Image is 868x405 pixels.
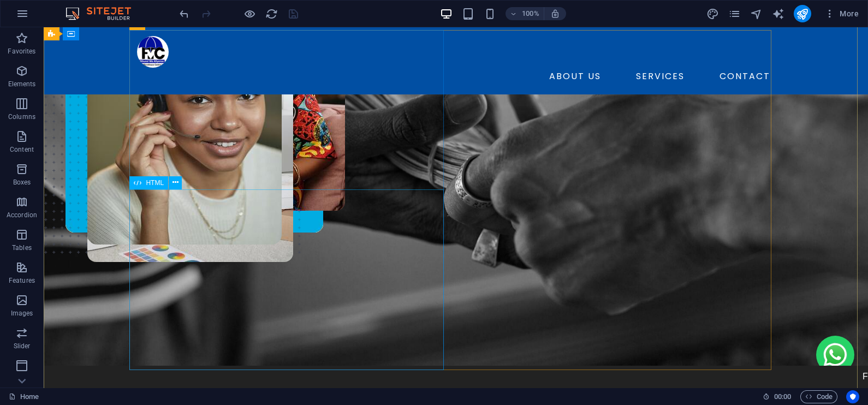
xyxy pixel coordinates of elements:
[506,7,544,20] button: 100%
[178,8,191,20] i: Undo: Change HTML (Ctrl+Z)
[728,8,741,20] i: Pages (Ctrl+Alt+S)
[750,8,763,20] i: Navigator
[177,7,191,20] button: undo
[796,8,808,20] i: Publish
[11,309,33,318] p: Images
[13,178,31,187] p: Boxes
[63,7,145,20] img: Editor Logo
[805,390,833,403] span: Code
[9,390,39,403] a: Click to cancel selection. Double-click to open Pages
[146,180,164,186] span: HTML
[750,7,763,20] button: navigator
[782,392,783,401] span: :
[846,390,859,403] button: Usercentrics
[8,112,35,121] p: Columns
[772,7,785,20] button: text_generator
[9,276,35,285] p: Features
[12,243,32,252] p: Tables
[772,8,784,20] i: AI Writer
[763,390,792,403] h6: Session time
[706,8,719,20] i: Design (Ctrl+Alt+Y)
[7,211,37,219] p: Accordion
[8,80,36,88] p: Elements
[265,7,278,20] button: reload
[550,9,560,19] i: On resize automatically adjust zoom level to fit chosen device.
[10,145,34,154] p: Content
[728,7,741,20] button: pages
[8,47,35,56] p: Favorites
[14,342,31,350] p: Slider
[824,8,859,19] span: More
[706,7,720,20] button: design
[800,390,837,403] button: Code
[774,390,791,403] span: 00 00
[820,5,863,22] button: More
[794,5,811,22] button: publish
[522,7,539,20] h6: 100%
